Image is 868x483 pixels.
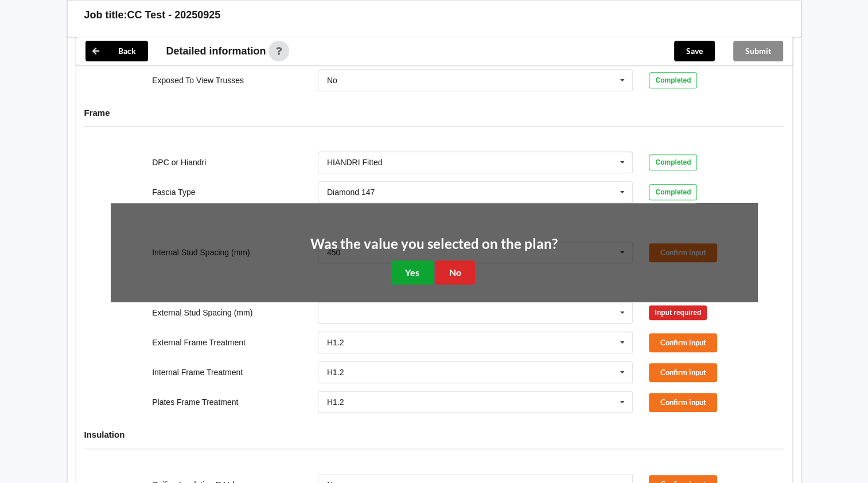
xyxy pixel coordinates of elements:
[84,9,127,22] h3: Job title:
[152,368,243,377] label: Internal Frame Treatment
[327,338,344,346] div: H1.2
[166,46,266,56] span: Detailed information
[152,398,238,407] label: Plates Frame Treatment
[649,305,707,320] div: Input required
[84,107,784,118] h4: Frame
[152,158,206,167] label: DPC or Hiandri
[649,72,697,88] div: Completed
[152,188,195,197] label: Fascia Type
[152,76,244,85] label: Exposed To View Trusses
[327,398,344,406] div: H1.2
[327,158,382,166] div: HIANDRI Fitted
[391,260,433,284] button: Yes
[84,429,784,440] h4: Insulation
[327,368,344,376] div: H1.2
[85,41,148,61] button: Back
[649,333,717,352] button: Confirm input
[435,260,475,284] button: No
[649,154,697,170] div: Completed
[649,363,717,382] button: Confirm input
[649,393,717,412] button: Confirm input
[152,338,246,347] label: External Frame Treatment
[674,41,715,61] button: Save
[310,235,558,253] h2: Was the value you selected on the plan?
[327,188,375,196] div: Diamond 147
[127,9,221,22] h3: CC Test - 20250925
[327,76,337,84] div: No
[649,184,697,200] div: Completed
[152,308,252,317] label: External Stud Spacing (mm)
